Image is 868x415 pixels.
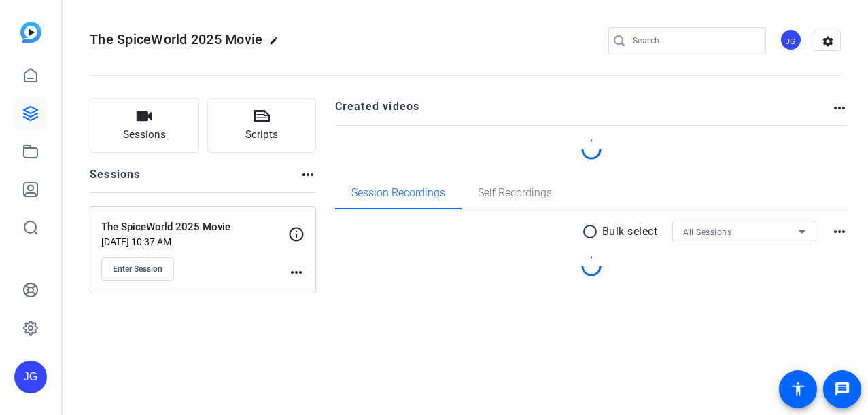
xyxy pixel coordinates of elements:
[207,98,317,153] button: Scripts
[834,381,850,397] mat-icon: message
[335,98,832,125] h2: Created videos
[245,127,278,143] span: Scripts
[113,264,162,274] span: Enter Session
[101,257,174,281] button: Enter Session
[478,187,552,198] span: Self Recordings
[123,127,166,143] span: Sessions
[683,228,731,237] span: All Sessions
[288,264,305,281] mat-icon: more_horiz
[20,22,41,43] img: blue-gradient.svg
[790,381,806,397] mat-icon: accessibility
[14,361,47,393] div: JG
[101,219,288,235] p: The SpiceWorld 2025 Movie
[101,236,288,247] p: [DATE] 10:37 AM
[831,223,848,240] mat-icon: more_horiz
[90,98,199,153] button: Sessions
[633,33,755,49] input: Search
[780,29,803,52] ngx-avatar: Jeff Grettler
[90,31,262,48] span: The SpiceWorld 2025 Movie
[269,36,285,52] mat-icon: edit
[300,166,316,183] mat-icon: more_horiz
[814,31,841,52] mat-icon: settings
[582,223,602,240] mat-icon: radio_button_unchecked
[602,223,658,240] p: Bulk select
[780,29,802,51] div: JG
[831,100,848,116] mat-icon: more_horiz
[351,187,445,198] span: Session Recordings
[90,166,141,192] h2: Sessions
